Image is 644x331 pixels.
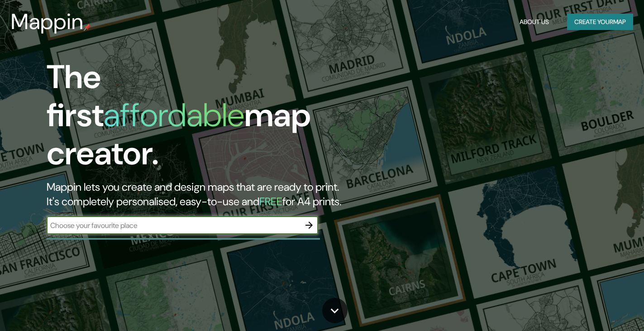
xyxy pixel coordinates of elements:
[516,14,553,30] button: About Us
[567,14,633,30] button: Create yourmap
[11,9,84,35] h3: Mappin
[47,58,369,180] h1: The first map creator.
[259,194,282,208] h5: FREE
[84,24,91,31] img: mappin-pin
[563,296,634,321] iframe: Help widget launcher
[47,220,300,231] input: Choose your favourite place
[104,94,244,136] h1: affordable
[47,180,369,209] h2: Mappin lets you create and design maps that are ready to print. It's completely personalised, eas...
